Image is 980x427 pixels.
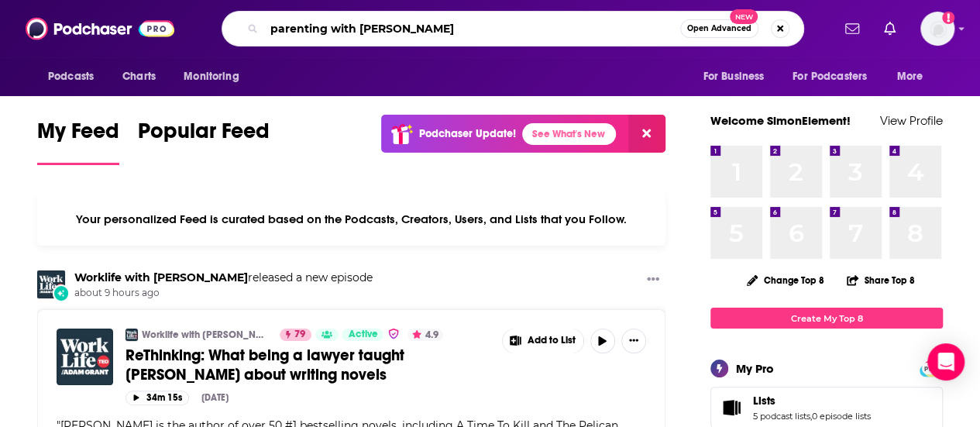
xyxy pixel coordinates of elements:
[74,270,373,285] h3: released a new episode
[53,284,70,301] div: New Episode
[641,270,665,290] button: Show More Button
[703,66,764,88] span: For Business
[716,397,747,418] a: Lists
[48,66,94,88] span: Podcasts
[387,327,400,340] img: verified Badge
[138,118,270,165] a: Popular Feed
[74,287,373,300] span: about 9 hours ago
[138,118,270,153] span: Popular Feed
[222,11,804,46] div: Search podcasts, credits, & more...
[37,193,665,246] div: Your personalized Feed is curated based on the Podcasts, Creators, Users, and Lists that you Follow.
[927,343,965,381] div: Open Intercom Messenger
[142,329,270,341] a: Worklife with [PERSON_NAME]
[407,329,443,341] button: 4.9
[942,12,954,24] svg: Add a profile image
[710,308,943,329] a: Create My Top 8
[920,12,954,46] button: Show profile menu
[753,394,775,408] span: Lists
[878,15,902,42] a: Show notifications dropdown
[126,329,138,341] img: Worklife with Adam Grant
[522,123,616,145] a: See What's New
[920,12,954,46] img: User Profile
[201,392,229,403] div: [DATE]
[692,62,783,91] button: open menu
[812,411,871,422] a: 0 episode lists
[846,265,916,295] button: Share Top 8
[753,411,810,422] a: 5 podcast lists
[793,66,867,88] span: For Podcasters
[184,66,239,88] span: Monitoring
[126,346,491,384] a: ReThinking: What being a lawyer taught [PERSON_NAME] about writing novels
[886,62,943,91] button: open menu
[74,270,248,284] a: Worklife with Adam Grant
[264,16,680,41] input: Search podcasts, credits, & more...
[280,329,311,341] a: 79
[839,15,865,42] a: Show notifications dropdown
[37,118,119,153] span: My Feed
[126,391,189,405] button: 34m 15s
[880,113,943,128] a: View Profile
[736,361,774,376] div: My Pro
[126,346,404,384] span: ReThinking: What being a lawyer taught [PERSON_NAME] about writing novels
[738,270,834,290] button: Change Top 8
[503,329,583,353] button: Show More Button
[810,411,812,422] span: ,
[294,327,305,343] span: 79
[528,335,576,346] span: Add to List
[37,62,114,91] button: open menu
[173,62,259,91] button: open menu
[37,270,65,298] img: Worklife with Adam Grant
[680,19,758,38] button: Open AdvancedNew
[730,9,758,24] span: New
[782,62,889,91] button: open menu
[922,363,940,374] span: PRO
[122,66,156,88] span: Charts
[348,327,377,343] span: Active
[26,14,174,43] img: Podchaser - Follow, Share and Rate Podcasts
[753,394,871,408] a: Lists
[710,113,851,128] a: Welcome SimonElement!
[897,66,923,88] span: More
[37,118,119,165] a: My Feed
[342,329,383,341] a: Active
[922,362,940,374] a: PRO
[112,62,165,91] a: Charts
[687,25,751,33] span: Open Advanced
[57,329,113,385] img: ReThinking: What being a lawyer taught John Grisham about writing novels
[920,12,954,46] span: Logged in as SimonElement
[621,329,646,353] button: Show More Button
[419,127,516,140] p: Podchaser Update!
